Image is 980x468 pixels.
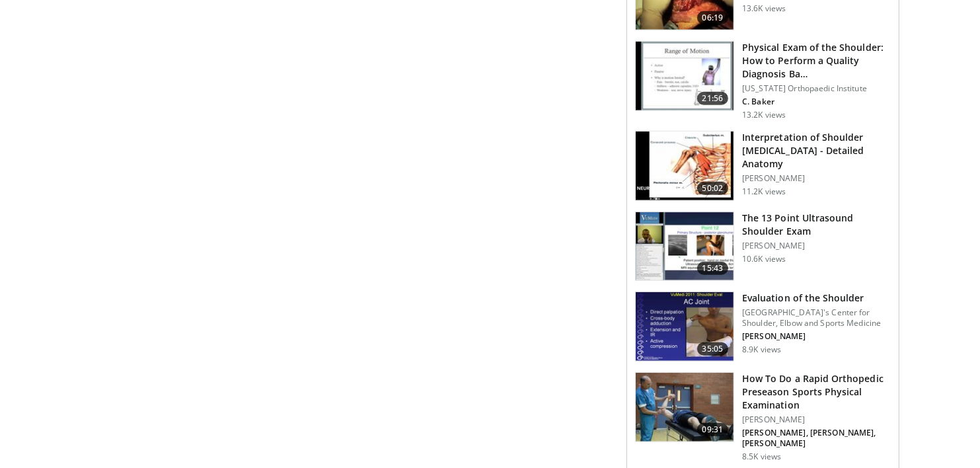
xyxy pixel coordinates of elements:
h3: The 13 Point Ultrasound Shoulder Exam [742,212,891,238]
img: ec663772-d786-4d44-ad01-f90553f64265.150x105_q85_crop-smart_upscale.jpg [636,42,734,110]
h3: Interpretation of Shoulder [MEDICAL_DATA] - Detailed Anatomy [742,131,891,171]
img: 276355_0000_1.png.150x105_q85_crop-smart_upscale.jpg [636,292,734,361]
p: 13.2K views [742,110,786,120]
h3: How To Do a Rapid Orthopedic Preseason Sports Physical Examination [742,372,891,412]
a: 15:43 The 13 Point Ultrasound Shoulder Exam [PERSON_NAME] 10.6K views [635,212,891,282]
img: b344877d-e8e2-41e4-9927-e77118ec7d9d.150x105_q85_crop-smart_upscale.jpg [636,132,734,200]
p: [PERSON_NAME] [742,173,891,184]
p: 10.6K views [742,254,786,264]
img: 7b323ec8-d3a2-4ab0-9251-f78bf6f4eb32.150x105_q85_crop-smart_upscale.jpg [636,212,734,281]
span: 35:05 [697,342,729,356]
p: C. Baker [742,97,891,107]
p: [PERSON_NAME], [PERSON_NAME], [PERSON_NAME] [742,428,891,449]
h3: Evaluation of the Shoulder [742,292,891,305]
p: [PERSON_NAME] [742,331,891,342]
p: [GEOGRAPHIC_DATA]'s Center for Shoulder, Elbow and Sports Medicine [742,307,891,329]
p: [US_STATE] Orthopaedic Institute [742,83,891,94]
a: 21:56 Physical Exam of the Shoulder: How to Perform a Quality Diagnosis Ba… [US_STATE] Orthopaedi... [635,41,891,120]
p: 8.9K views [742,344,781,355]
span: 21:56 [697,92,729,105]
span: 50:02 [697,182,729,195]
span: 06:19 [697,11,729,24]
p: 11.2K views [742,186,786,197]
p: 13.6K views [742,3,786,14]
span: 15:43 [697,262,729,275]
p: 8.5K views [742,451,781,462]
p: [PERSON_NAME] [742,241,891,251]
h3: Physical Exam of the Shoulder: How to Perform a Quality Diagnosis Ba… [742,41,891,81]
img: d8b1f0ff-135c-420c-896e-84d5a2cb23b7.150x105_q85_crop-smart_upscale.jpg [636,373,734,442]
p: [PERSON_NAME] [742,414,891,425]
a: 35:05 Evaluation of the Shoulder [GEOGRAPHIC_DATA]'s Center for Shoulder, Elbow and Sports Medici... [635,292,891,362]
a: 50:02 Interpretation of Shoulder [MEDICAL_DATA] - Detailed Anatomy [PERSON_NAME] 11.2K views [635,131,891,201]
span: 09:31 [697,423,729,436]
a: 09:31 How To Do a Rapid Orthopedic Preseason Sports Physical Examination [PERSON_NAME] [PERSON_NA... [635,372,891,462]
